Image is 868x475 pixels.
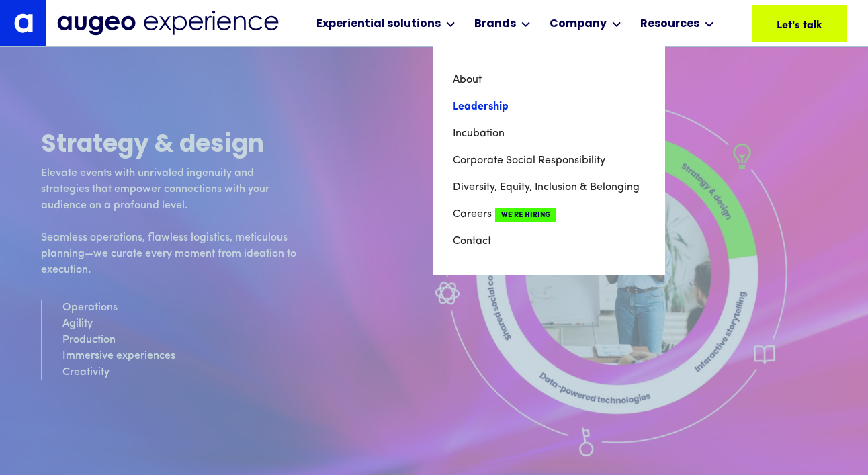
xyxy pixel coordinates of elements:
a: Diversity, Equity, Inclusion & Belonging [453,174,645,201]
img: Augeo Experience business unit full logo in midnight blue. [57,11,279,36]
a: Contact [453,228,645,255]
a: Leadership [453,93,645,120]
a: Corporate Social Responsibility [453,147,645,174]
a: CareersWe're Hiring [453,201,645,228]
img: Augeo's "a" monogram decorative logo in white. [14,13,33,32]
nav: Company [433,46,665,275]
div: Experiential solutions [316,16,441,32]
a: About [453,67,645,93]
span: We're Hiring [495,208,556,222]
div: Resources [640,16,699,32]
div: Company [550,16,607,32]
a: Let's talk [752,5,847,42]
div: Brands [474,16,516,32]
a: Incubation [453,120,645,147]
